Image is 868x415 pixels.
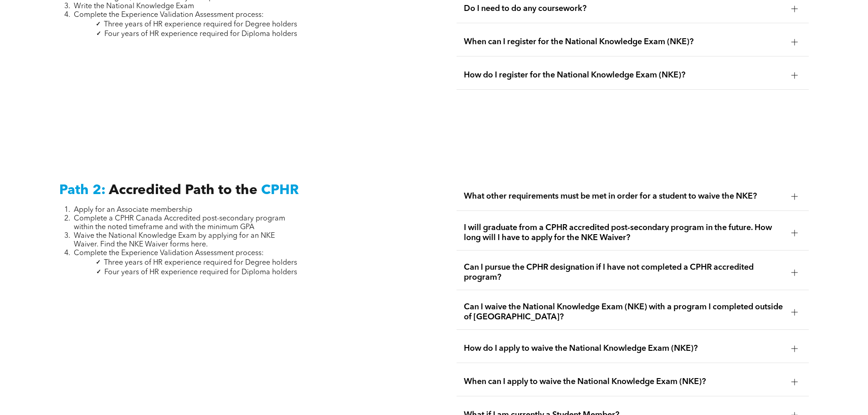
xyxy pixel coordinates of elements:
[464,191,784,201] span: What other requirements must be met in order for a student to waive the NKE?
[74,206,192,214] span: Apply for an Associate membership
[261,184,299,197] span: CPHR
[74,215,285,231] span: Complete a CPHR Canada Accredited post-secondary program within the noted timeframe and with the ...
[74,250,264,257] span: Complete the Experience Validation Assessment process:
[464,70,784,80] span: How do I register for the National Knowledge Exam (NKE)?
[74,232,275,248] span: Waive the National Knowledge Exam by applying for an NKE Waiver. Find the NKE Waiver forms here.
[104,31,297,38] span: Four years of HR experience required for Diploma holders
[464,262,784,282] span: Can I pursue the CPHR designation if I have not completed a CPHR accredited program?
[464,37,784,47] span: When can I register for the National Knowledge Exam (NKE)?
[104,259,297,266] span: Three years of HR experience required for Degree holders
[464,377,784,387] span: When can I apply to waive the National Knowledge Exam (NKE)?
[104,269,297,276] span: Four years of HR experience required for Diploma holders
[464,223,784,243] span: I will graduate from a CPHR accredited post-secondary program in the future. How long will I have...
[74,11,264,19] span: Complete the Experience Validation Assessment process:
[74,3,194,10] span: Write the National Knowledge Exam
[464,343,784,354] span: How do I apply to waive the National Knowledge Exam (NKE)?
[104,21,297,28] span: Three years of HR experience required for Degree holders
[109,184,257,197] span: Accredited Path to the
[59,184,106,197] span: Path 2:
[464,302,784,322] span: Can I waive the National Knowledge Exam (NKE) with a program I completed outside of [GEOGRAPHIC_D...
[464,4,784,14] span: Do I need to do any coursework?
